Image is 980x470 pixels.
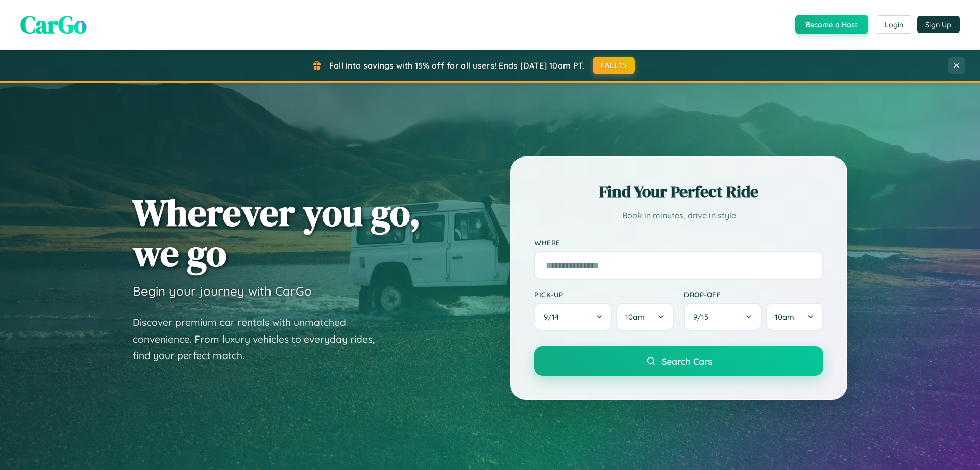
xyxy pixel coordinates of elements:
[917,16,960,33] button: Sign Up
[876,15,912,34] button: Login
[20,8,87,41] span: CarGo
[775,312,794,322] span: 10am
[684,303,762,331] button: 9/15
[534,208,823,223] p: Book in minutes, drive in style
[534,181,823,203] h2: Find Your Perfect Ride
[329,60,585,71] span: Fall into savings with 15% off for all users! Ends [DATE] 10am PT.
[133,192,421,273] h1: Wherever you go, we go
[795,15,868,34] button: Become a Host
[534,346,823,376] button: Search Cars
[616,303,674,331] button: 10am
[693,312,714,322] span: 9 / 15
[625,312,645,322] span: 10am
[544,312,564,322] span: 9 / 14
[684,290,823,299] label: Drop-off
[593,57,635,74] button: FALL15
[661,355,712,367] span: Search Cars
[534,238,823,247] label: Where
[133,314,388,364] p: Discover premium car rentals with unmatched convenience. From luxury vehicles to everyday rides, ...
[133,283,312,299] h3: Begin your journey with CarGo
[534,303,612,331] button: 9/14
[766,303,823,331] button: 10am
[534,290,674,299] label: Pick-up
